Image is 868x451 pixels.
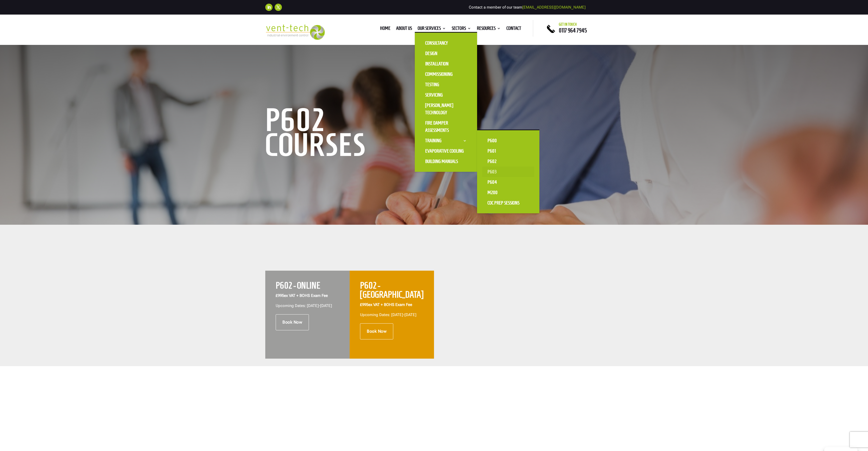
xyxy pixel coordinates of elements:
strong: ex VAT + BOHS Exam Fee [276,293,328,298]
a: Resources [477,26,501,32]
p: Upcoming Dates: [DATE]-[DATE] [360,312,424,318]
p: Upcoming Dates: [DATE]-[DATE] [276,303,339,309]
h2: P602 - ONLINE [276,281,339,293]
a: Home [380,26,390,32]
a: P603 [482,167,534,177]
a: Book Now [360,323,393,339]
a: Design [420,48,472,59]
a: Sectors [452,26,471,32]
img: 2023-09-27T08_35_16.549ZVENT-TECH---Clear-background [265,24,325,40]
span: Get in touch [559,22,577,26]
span: £995 [360,302,368,307]
a: P600 [482,135,534,146]
a: M200 [482,187,534,198]
a: [EMAIL_ADDRESS][DOMAIN_NAME] [522,5,586,10]
a: P604 [482,177,534,187]
a: Book Now [276,314,309,330]
h2: P602 - [GEOGRAPHIC_DATA] [360,281,424,302]
a: Follow on X [275,4,282,11]
strong: ex VAT + BOHS Exam Fee [360,302,412,307]
a: Evaporative Cooling [420,146,472,156]
span: £995 [276,293,284,298]
a: Contact [506,26,521,32]
a: Consultancy [420,38,472,48]
a: Fire Damper Assessments [420,118,472,135]
a: Training [420,135,472,146]
a: About us [396,26,412,32]
a: P601 [482,146,534,156]
a: Commissioning [420,69,472,79]
a: Building Manuals [420,156,472,167]
a: Testing [420,79,472,90]
a: P602 [482,156,534,167]
a: Servicing [420,90,472,100]
a: Our Services [418,26,446,32]
h1: P602 Courses [265,107,424,160]
a: Follow on LinkedIn [265,4,273,11]
span: Contact a member of our team [469,5,586,10]
a: Installation [420,59,472,69]
a: CoC Prep Sessions [482,198,534,208]
a: 0117 964 7945 [559,27,587,33]
a: [PERSON_NAME] Technology [420,100,472,118]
